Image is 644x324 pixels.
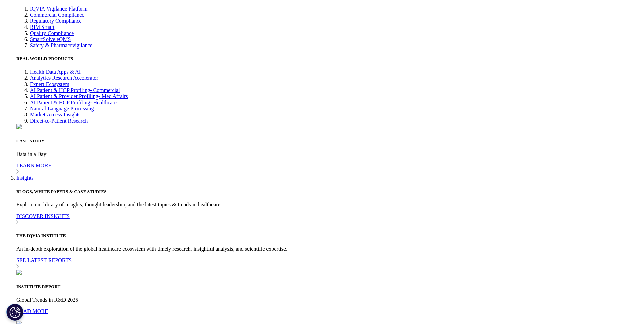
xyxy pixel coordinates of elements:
[16,257,641,270] a: SEE LATEST REPORTS
[30,42,92,48] a: Safety & Pharmacovigilance
[16,297,641,303] p: Global Trends in R&D 2025
[16,189,641,194] h5: BLOGS, WHITE PAPERS & CASE STUDIES
[16,284,641,289] h5: INSTITUTE REPORT
[16,202,641,208] p: Explore our library of insights, thought leadership, and the latest topics & trends in healthcare.
[16,233,641,238] h5: THE IQVIA INSTITUTE
[30,18,81,24] a: Regulatory Compliance
[16,56,641,61] h5: REAL WORLD PRODUCTS
[30,87,120,93] a: AI Patient & HCP Profiling- Commercial
[16,308,641,321] a: READ MORE
[30,36,71,42] a: SmartSolve eQMS
[16,175,34,181] a: Insights
[30,81,69,87] a: Expert Ecosystem​
[16,213,641,226] a: DISCOVER INSIGHTS
[16,270,22,275] img: iqi_rdtrends2025-listing-594x345.png
[30,6,87,12] a: IQVIA Vigilance Platform
[16,163,641,175] a: LEARN MORE
[30,118,88,124] a: Direct-to-Patient Research
[30,112,80,118] a: Market Access Insights
[16,151,641,157] p: Data in a Day
[16,246,641,252] p: An in-depth exploration of the global healthcare ecosystem with timely research, insightful analy...
[30,12,84,18] a: Commercial Compliance
[16,138,641,144] h5: CASE STUDY
[30,30,74,36] a: Quality Compliance
[30,93,128,99] a: AI Patient & Provider Profiling- Med Affairs​
[30,75,98,81] a: Analytics Research Accelerator​
[30,24,54,30] a: RIM Smart
[16,124,22,129] img: 2121_business-woman-using-dashboard-on-screen.png
[6,304,23,321] button: Cookies Settings
[30,106,94,111] a: Natural Language Processing
[30,100,117,105] a: AI Patient & HCP Profiling- Healthcare​
[30,69,81,75] a: Health Data Apps & AI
